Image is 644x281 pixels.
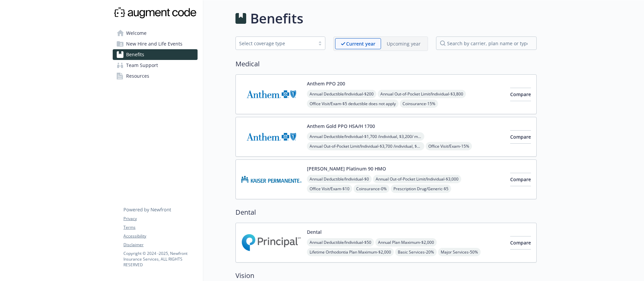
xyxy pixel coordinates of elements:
a: Benefits [113,49,198,60]
p: Copyright © 2024 - 2025 , Newfront Insurance Services, ALL RIGHTS RESERVED [123,251,197,268]
a: Welcome [113,28,198,39]
span: Office Visit/Exam - $5 deductible does not apply [307,99,398,108]
img: Anthem Blue Cross carrier logo [241,80,302,109]
span: Annual Deductible/Individual - $1,700 /individual, $3,200/ member [307,132,424,141]
span: Office Visit/Exam - $10 [307,185,352,193]
span: Welcome [126,28,147,39]
img: Anthem Blue Cross carrier logo [241,123,302,151]
span: Annual Out-of-Pocket Limit/Individual - $3,700 /individual, $3,700/ member [307,142,424,150]
a: Disclaimer [123,242,197,248]
h2: Dental [235,207,537,217]
span: Compare [510,134,531,140]
a: Team Support [113,60,198,71]
span: New Hire and Life Events [126,39,182,49]
a: New Hire and Life Events [113,39,198,49]
input: search by carrier, plan name or type [436,37,537,50]
span: Coinsurance - 15% [400,99,438,108]
div: Select coverage type [239,40,312,47]
button: Anthem Gold PPO HSA/H 1700 [307,123,375,130]
button: Compare [510,236,531,250]
span: Team Support [126,60,158,71]
h2: Medical [235,59,537,69]
span: Coinsurance - 0% [354,185,389,193]
button: Compare [510,88,531,101]
span: Annual Out-of-Pocket Limit/Individual - $3,000 [373,175,461,183]
p: Upcoming year [387,40,421,47]
img: Principal Financial Group Inc carrier logo [241,228,302,257]
span: Annual Deductible/Individual - $200 [307,90,376,98]
p: Current year [346,40,375,47]
span: Annual Out-of-Pocket Limit/Individual - $3,800 [378,90,466,98]
span: Office Visit/Exam - 15% [426,142,472,150]
a: Privacy [123,216,197,222]
button: Anthem PPO 200 [307,80,345,87]
span: Lifetime Orthodontia Plan Maximum - $2,000 [307,248,394,256]
button: [PERSON_NAME] Platinum 90 HMO [307,165,386,172]
span: Annual Deductible/Individual - $0 [307,175,372,183]
h2: Vision [235,271,537,281]
a: Resources [113,71,198,81]
button: Compare [510,130,531,144]
button: Compare [510,173,531,186]
span: Prescription Drug/Generic - $5 [391,185,451,193]
button: Dental [307,228,322,235]
span: Compare [510,91,531,97]
span: Annual Plan Maximum - $2,000 [375,238,437,247]
a: Terms [123,224,197,230]
a: Accessibility [123,233,197,239]
span: Annual Deductible/Individual - $50 [307,238,374,247]
h1: Benefits [250,8,303,28]
span: Benefits [126,49,144,60]
span: Basic Services - 20% [395,248,437,256]
span: Major Services - 50% [438,248,481,256]
span: Compare [510,239,531,246]
span: Compare [510,176,531,183]
img: Kaiser Permanente Insurance Company carrier logo [241,165,302,194]
span: Resources [126,71,149,81]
